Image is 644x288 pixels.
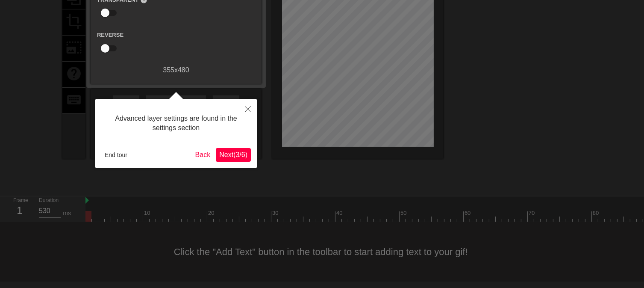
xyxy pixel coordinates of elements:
[216,148,251,162] button: Next
[238,99,257,119] button: Close
[192,148,214,162] button: Back
[101,148,131,161] button: End tour
[219,151,247,158] span: Next ( 3 / 6 )
[101,105,251,142] div: Advanced layer settings are found in the settings section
